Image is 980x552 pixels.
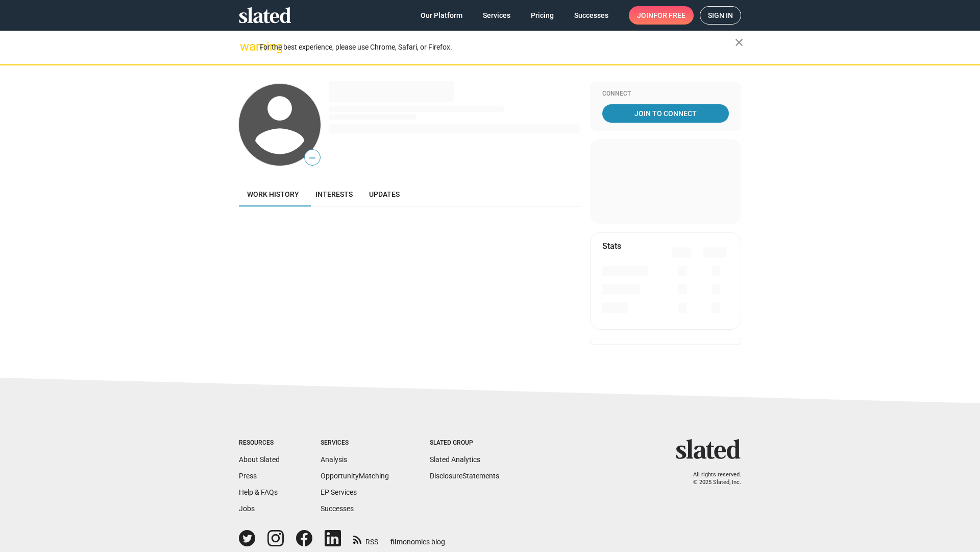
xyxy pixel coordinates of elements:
span: Services [483,6,510,25]
a: Press [239,472,257,480]
mat-card-title: Stats [602,241,621,251]
a: RSS [353,531,378,547]
span: — [305,151,320,165]
a: Help & FAQs [239,488,278,496]
div: For the best experience, please use Chrome, Safari, or Firefox. [259,40,735,54]
span: Successes [574,6,608,25]
a: Sign in [700,6,741,25]
a: Slated Analytics [430,455,480,464]
div: Services [321,439,389,447]
a: Work history [239,182,307,206]
span: Join To Connect [604,104,727,123]
a: Analysis [321,455,347,464]
span: Our Platform [421,6,462,25]
a: Jobs [239,504,255,513]
a: Join To Connect [602,104,729,123]
p: All rights reserved. © 2025 Slated, Inc. [682,471,741,486]
span: Interests [315,190,353,198]
mat-icon: warning [240,40,252,53]
a: Updates [361,182,408,206]
a: Joinfor free [629,6,694,25]
a: About Slated [239,455,280,464]
span: Updates [369,190,400,198]
div: Slated Group [430,439,499,447]
span: Work history [247,190,299,198]
a: DisclosureStatements [430,472,499,480]
div: Resources [239,439,280,447]
a: Services [475,6,519,25]
a: EP Services [321,488,357,496]
div: Connect [602,90,729,98]
a: Successes [566,6,617,25]
mat-icon: close [733,36,745,49]
a: Pricing [523,6,562,25]
a: filmonomics blog [390,529,445,547]
span: film [390,538,403,546]
a: OpportunityMatching [321,472,389,480]
a: Our Platform [412,6,471,25]
span: Pricing [531,6,554,25]
a: Successes [321,504,354,513]
span: Join [637,6,685,25]
span: for free [653,6,685,25]
span: Sign in [708,7,733,24]
a: Interests [307,182,361,206]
